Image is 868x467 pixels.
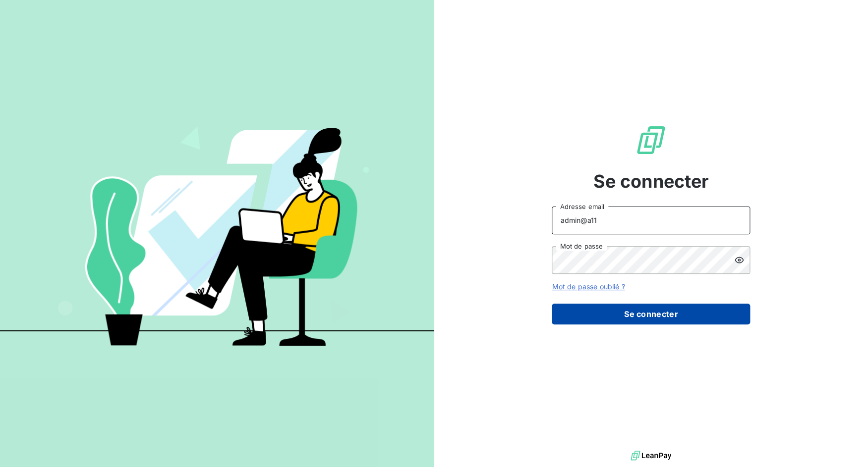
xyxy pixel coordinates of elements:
[552,207,750,234] input: placeholder
[635,124,667,156] img: Logo LeanPay
[552,282,625,291] a: Mot de passe oublié ?
[552,304,750,324] button: Se connecter
[631,448,671,463] img: logo
[593,168,709,195] span: Se connecter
